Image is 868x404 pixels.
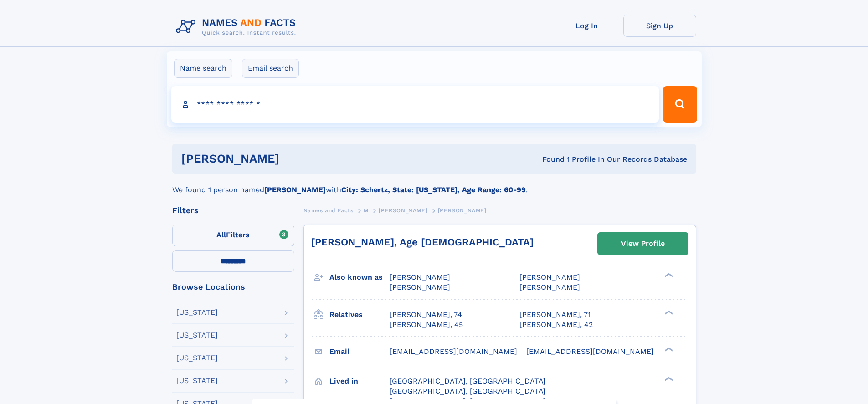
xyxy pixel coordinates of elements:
[264,185,326,194] b: [PERSON_NAME]
[171,86,659,123] input: search input
[379,207,427,214] span: [PERSON_NAME]
[329,373,390,389] h3: Lived in
[390,283,450,291] span: [PERSON_NAME]
[329,307,390,322] h3: Relatives
[364,207,369,214] span: M
[550,15,623,37] a: Log In
[329,344,390,359] h3: Email
[174,59,232,78] label: Name search
[519,310,591,320] a: [PERSON_NAME], 71
[390,320,463,330] a: [PERSON_NAME], 45
[519,273,580,281] span: [PERSON_NAME]
[390,310,462,320] a: [PERSON_NAME], 74
[379,205,427,216] a: [PERSON_NAME]
[390,273,450,281] span: [PERSON_NAME]
[176,332,218,339] div: [US_STATE]
[176,309,218,316] div: [US_STATE]
[242,59,299,78] label: Email search
[663,376,673,382] div: ❯
[341,185,526,194] b: City: Schertz, State: [US_STATE], Age Range: 60-99
[303,205,354,216] a: Names and Facts
[329,270,390,285] h3: Also known as
[663,309,673,315] div: ❯
[172,174,696,195] div: We found 1 person named with .
[172,15,303,39] img: Logo Names and Facts
[172,283,294,291] div: Browse Locations
[526,347,654,356] span: [EMAIL_ADDRESS][DOMAIN_NAME]
[411,154,687,164] div: Found 1 Profile In Our Records Database
[623,15,696,37] a: Sign Up
[519,283,580,291] span: [PERSON_NAME]
[663,86,697,123] button: Search Button
[621,233,665,254] div: View Profile
[390,377,546,385] span: [GEOGRAPHIC_DATA], [GEOGRAPHIC_DATA]
[390,387,546,395] span: [GEOGRAPHIC_DATA], [GEOGRAPHIC_DATA]
[172,206,294,215] div: Filters
[172,225,294,246] label: Filters
[311,236,534,248] a: [PERSON_NAME], Age [DEMOGRAPHIC_DATA]
[216,230,226,239] span: All
[663,272,673,278] div: ❯
[181,153,411,164] h1: [PERSON_NAME]
[598,233,688,255] a: View Profile
[364,205,369,216] a: M
[390,347,517,356] span: [EMAIL_ADDRESS][DOMAIN_NAME]
[176,354,218,362] div: [US_STATE]
[438,207,487,214] span: [PERSON_NAME]
[519,320,593,330] a: [PERSON_NAME], 42
[663,346,673,352] div: ❯
[176,377,218,384] div: [US_STATE]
